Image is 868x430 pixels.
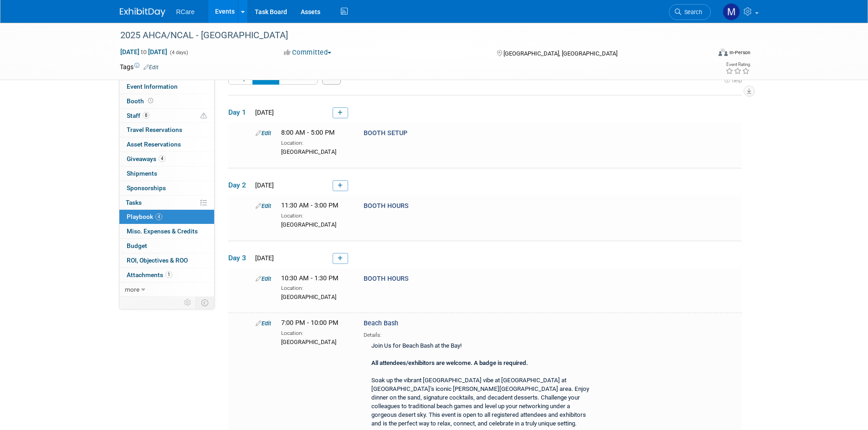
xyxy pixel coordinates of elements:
img: ExhibitDay [120,8,165,17]
div: In-Person [729,49,750,56]
div: Location: [281,328,350,337]
span: Asset Reservations [127,141,181,148]
a: Edit [256,130,271,137]
a: Event Information [119,80,214,94]
span: Day 3 [228,253,251,263]
span: BOOTH SETUP [364,129,407,137]
a: Edit [256,202,271,209]
span: Event Information [127,83,178,90]
a: Edit [256,275,271,282]
span: Booth not reserved yet [146,97,155,104]
div: [GEOGRAPHIC_DATA] [281,220,350,229]
span: Booth [127,97,155,105]
a: Sponsorships [119,181,214,195]
span: ROI, Objectives & ROO [127,257,188,264]
div: 2025 AHCA/NCAL - [GEOGRAPHIC_DATA] [117,27,697,44]
a: ROI, Objectives & ROO [119,253,214,268]
span: 7:00 PM - 10:00 PM [281,319,339,327]
a: Budget [119,239,214,253]
a: Shipments [119,167,214,181]
a: Giveaways4 [119,152,214,166]
span: 1 [165,271,172,278]
span: more [125,286,139,293]
span: [DATE] [252,254,274,262]
div: Location: [281,211,350,220]
span: Search [681,9,702,15]
span: BOOTH HOURS [364,275,409,283]
span: 4 [155,213,162,220]
a: more [119,283,214,297]
span: to [139,48,148,56]
span: (4 days) [169,50,188,56]
span: RCare [176,8,195,15]
span: Beach Bash [364,319,398,327]
span: 4 [159,155,165,162]
span: BOOTH HOURS [364,202,409,210]
img: Format-Inperson.png [719,49,728,56]
span: Shipments [127,170,157,177]
span: Playbook [127,213,162,220]
span: Potential Scheduling Conflict -- at least one attendee is tagged in another overlapping event. [200,112,207,120]
a: Booth [119,94,214,108]
a: Travel Reservations [119,123,214,137]
span: Attachments [127,271,172,278]
img: Mila Vasquez [723,3,740,20]
a: Attachments1 [119,268,214,282]
div: Location: [281,138,350,147]
div: Details: [364,329,598,339]
span: Budget [127,242,147,249]
span: [DATE] [252,182,274,189]
span: 10:30 AM - 1:30 PM [281,274,339,282]
a: Staff8 [119,109,214,123]
span: Day 1 [228,107,251,117]
a: Edit [144,64,159,71]
span: Sponsorships [127,184,166,192]
span: help [732,77,742,84]
div: [GEOGRAPHIC_DATA] [281,147,350,156]
span: [DATE] [DATE] [120,48,168,56]
span: Tasks [126,199,142,206]
a: Playbook4 [119,210,214,224]
div: [GEOGRAPHIC_DATA] [281,292,350,301]
span: Travel Reservations [127,126,182,133]
a: Search [669,4,711,20]
span: Day 2 [228,180,251,190]
span: Misc. Expenses & Credits [127,228,198,235]
span: Giveaways [127,155,165,162]
td: Toggle Event Tabs [195,297,214,309]
a: Tasks [119,196,214,210]
span: 11:30 AM - 3:00 PM [281,202,339,209]
td: Personalize Event Tab Strip [180,297,196,309]
span: 8:00 AM - 5:00 PM [281,129,335,137]
a: Asset Reservations [119,137,214,152]
td: Tags [120,62,159,71]
span: 8 [143,112,149,119]
span: [DATE] [252,109,274,116]
div: Event Rating [725,62,750,67]
a: Misc. Expenses & Credits [119,224,214,238]
div: [GEOGRAPHIC_DATA] [281,337,350,346]
div: Location: [281,283,350,292]
span: Staff [127,112,149,119]
div: Event Format [657,47,751,61]
a: Edit [256,320,271,327]
span: [GEOGRAPHIC_DATA], [GEOGRAPHIC_DATA] [503,50,617,57]
b: All attendees/exhibitors are welcome. A badge is required. [371,359,528,366]
button: Committed [281,48,335,57]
